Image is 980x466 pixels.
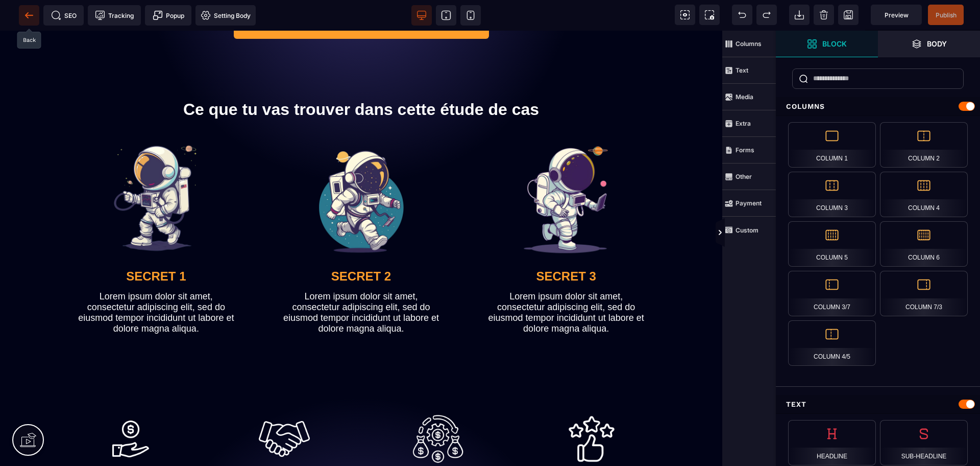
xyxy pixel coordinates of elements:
span: Clear [814,5,834,25]
strong: Block [822,40,847,48]
span: Extra [722,110,776,137]
strong: Columns [736,40,762,48]
text: Lorem ipsum dolor sit amet, consectetur adipiscing elit, sed do eiusmod tempor incididunt ut labo... [488,258,645,306]
span: Undo [732,5,752,25]
span: Custom Block [722,217,776,243]
strong: Extra [736,120,751,127]
span: Forms [722,137,776,164]
span: View mobile [460,5,481,26]
div: Text [776,395,980,414]
div: Column 3/7 [788,271,876,316]
span: Media [722,84,776,110]
div: Column 5 [788,221,876,267]
span: Columns [722,31,776,57]
div: Column 4 [880,172,968,217]
strong: Custom [736,226,758,234]
div: Column 6 [880,221,968,267]
span: Preview [871,5,922,25]
span: Preview [885,11,909,19]
h2: SECRET 1 [78,234,235,258]
h1: Ce que tu vas trouver dans cette étude de cas [147,64,576,94]
span: Publish [936,11,957,19]
strong: Forms [736,146,754,154]
h2: SECRET 3 [488,234,645,258]
img: b4039960a79416cbb8fa90799060e25c_roi.png [412,383,463,434]
span: Redo [756,5,777,25]
div: Column 7/3 [880,271,968,316]
div: Headline [788,420,876,465]
span: Back [19,5,39,26]
span: Setting Body [201,10,251,20]
div: Sub-headline [880,420,968,465]
img: 69a3c8f0c4ea90ccfdde4ff3c122f073_zeickn_astronaut_cartoonistic_draxing_in_style_of_c4230caa-f967-... [298,104,425,231]
span: Create Alert Modal [145,5,191,26]
span: Text [722,57,776,84]
text: Lorem ipsum dolor sit amet, consectetur adipiscing elit, sed do eiusmod tempor incididunt ut labo... [283,258,439,306]
img: dae1bbc2b2cb88aa19306caacbf3c684_money-management.png [105,383,156,434]
span: Favicon [195,5,256,26]
div: Columns [776,97,980,116]
img: 180262fab01be6f8aec2705388546905_taux(1).png [566,383,617,434]
strong: Other [736,173,752,180]
div: Column 3 [788,172,876,217]
div: Column 4/5 [788,320,876,366]
span: Tracking code [88,5,141,26]
span: View components [675,5,695,25]
img: 5c3165950232d376efdb19f13f6a17e3_poignee-de-main.png [259,383,310,434]
h2: SECRET 2 [283,234,439,258]
span: View desktop [411,5,432,26]
div: Column 2 [880,122,968,168]
span: Other [722,164,776,190]
span: Open Layers [878,31,980,57]
span: Save [928,5,964,25]
span: Screenshot [699,5,720,25]
span: Payment [722,190,776,217]
span: Save [838,5,859,25]
text: Lorem ipsum dolor sit amet, consectetur adipiscing elit, sed do eiusmod tempor incididunt ut labo... [78,258,235,306]
span: Seo meta data [43,5,84,26]
strong: Media [736,93,753,101]
span: Tracking [95,10,134,20]
span: Open Import Webpage [789,5,810,25]
span: View tablet [436,5,456,26]
div: Column 1 [788,122,876,168]
span: Toggle Views [776,218,786,248]
strong: Text [736,66,748,74]
span: Open Blocks [776,31,878,57]
strong: Payment [736,199,762,207]
span: Popup [153,10,184,20]
span: SEO [51,10,77,20]
img: bd204a2145bb1ba17b69850cc93fc9af_zeickn_astronaut_cartoonistic_draxing_in_style_of_7427d760-457a-... [502,104,630,231]
img: 55ef8364186b12494e4b98bbf5a344bd_zeickn_astronaut_cartoonistic_draxing_in_style_of_0d247074-1e58-... [92,104,220,231]
strong: Body [927,40,947,48]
